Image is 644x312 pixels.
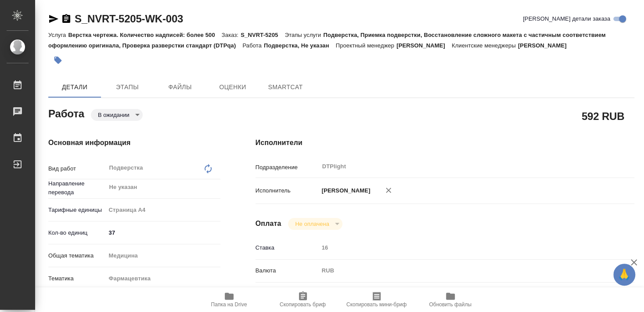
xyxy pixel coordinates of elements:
[288,218,342,230] div: В ожидании
[340,287,414,312] button: Скопировать мини-бриф
[285,32,324,38] p: Этапы услуги
[336,42,396,49] p: Проектный менеджер
[48,105,84,121] h2: Работа
[211,301,247,308] span: Папка на Drive
[48,274,106,283] p: Тематика
[48,164,106,173] p: Вид работ
[48,51,68,70] button: Добавить тэг
[379,181,398,200] button: Удалить исполнителя
[222,32,241,38] p: Заказ:
[106,203,220,218] div: Страница А4
[48,32,68,38] p: Услуга
[48,179,106,197] p: Направление перевода
[241,32,284,38] p: S_NVRT-5205
[255,186,319,195] p: Исполнитель
[255,138,634,148] h4: Исполнители
[48,14,59,24] button: Скопировать ссылку для ЯМессенджера
[106,271,220,286] div: Фармацевтика
[48,138,220,148] h4: Основная информация
[61,14,72,24] button: Скопировать ссылку
[91,109,143,121] div: В ожидании
[319,186,371,195] p: [PERSON_NAME]
[242,42,264,49] p: Работа
[106,82,148,93] span: Этапы
[280,301,326,308] span: Скопировать бриф
[523,15,610,23] span: [PERSON_NAME] детали заказа
[319,263,603,278] div: RUB
[452,42,518,49] p: Клиентские менеджеры
[414,287,487,312] button: Обновить файлы
[68,32,221,38] p: Верстка чертежа. Количество надписей: более 500
[429,301,471,308] span: Обновить файлы
[264,82,306,93] span: SmartCat
[518,42,573,49] p: [PERSON_NAME]
[48,206,106,214] p: Тарифные единицы
[346,301,407,308] span: Скопировать мини-бриф
[582,109,624,123] h2: 592 RUB
[48,32,606,49] p: Подверстка, Приемка подверстки, Восстановление сложного макета с частичным соответствием оформлен...
[617,265,632,284] span: 🙏
[159,82,201,93] span: Файлы
[106,226,220,239] input: ✎ Введи что-нибудь
[75,13,183,25] a: S_NVRT-5205-WK-003
[264,42,336,49] p: Подверстка, Не указан
[255,266,319,275] p: Валюта
[396,42,452,49] p: [PERSON_NAME]
[255,163,319,172] p: Подразделение
[212,82,254,93] span: Оценки
[292,220,331,228] button: Не оплачена
[95,111,132,119] button: В ожидании
[266,287,340,312] button: Скопировать бриф
[319,241,603,254] input: Пустое поле
[48,229,106,237] p: Кол-во единиц
[48,251,106,260] p: Общая тематика
[255,218,281,229] h4: Оплата
[192,287,266,312] button: Папка на Drive
[106,248,220,263] div: Медицина
[255,243,319,252] p: Ставка
[54,82,96,93] span: Детали
[613,264,635,286] button: 🙏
